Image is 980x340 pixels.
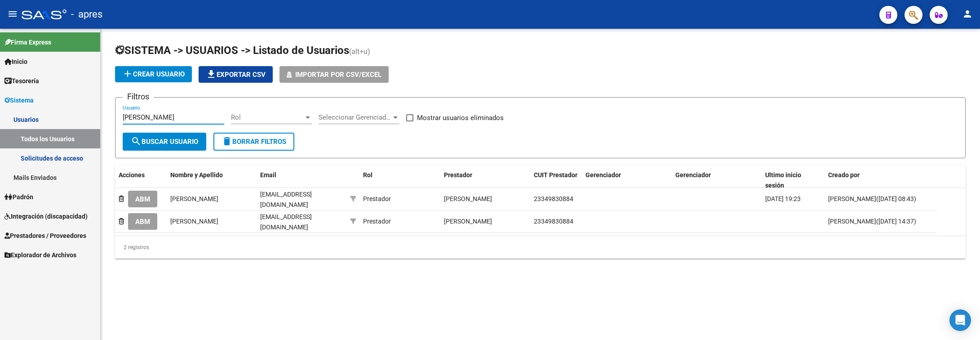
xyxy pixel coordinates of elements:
[222,138,286,146] span: Borrar Filtros
[444,195,492,202] span: [PERSON_NAME]
[122,68,133,79] mat-icon: add
[319,113,391,121] span: Seleccionar Gerenciador
[115,166,167,195] datatable-header-cell: Acciones
[199,66,273,83] button: Exportar CSV
[349,47,370,56] span: (alt+u)
[363,194,391,204] div: Prestador
[962,9,973,19] mat-icon: person
[7,9,18,19] mat-icon: menu
[115,44,349,57] span: SISTEMA -> USUARIOS -> Listado de Usuarios
[534,195,573,202] span: 23349830884
[135,195,150,203] span: ABM
[949,309,971,331] div: Open Intercom Messenger
[534,218,573,225] span: 23349830884
[4,192,33,202] span: Padrón
[4,95,34,105] span: Sistema
[170,218,218,225] span: [PERSON_NAME]
[4,250,76,260] span: Explorador de Archivos
[530,166,582,195] datatable-header-cell: CUIT Prestador
[4,76,39,86] span: Tesorería
[363,171,372,179] span: Rol
[206,69,217,80] mat-icon: file_download
[213,133,294,151] button: Borrar Filtros
[4,231,86,241] span: Prestadores / Proveedores
[765,195,801,202] span: [DATE] 19:23
[828,218,876,225] span: [PERSON_NAME]
[4,211,88,221] span: Integración (discapacidad)
[128,191,157,207] button: ABM
[115,66,192,82] button: Crear Usuario
[122,70,185,78] span: Crear Usuario
[123,133,206,151] button: Buscar Usuario
[4,37,51,47] span: Firma Express
[131,136,142,147] mat-icon: search
[359,166,440,195] datatable-header-cell: Rol
[828,171,860,179] span: Creado por
[444,218,492,225] span: [PERSON_NAME]
[257,166,346,195] datatable-header-cell: Email
[123,90,154,103] h3: Filtros
[260,191,312,208] span: [EMAIL_ADDRESS][DOMAIN_NAME]
[828,195,876,202] span: [PERSON_NAME]
[279,66,389,83] button: Importar por CSV/Excel
[672,166,762,195] datatable-header-cell: Gerenciador
[440,166,530,195] datatable-header-cell: Prestador
[876,218,916,225] span: ([DATE] 14:37)
[762,166,825,195] datatable-header-cell: Ultimo inicio sesión
[119,171,145,179] span: Acciones
[417,112,504,123] span: Mostrar usuarios eliminados
[582,166,672,195] datatable-header-cell: Gerenciador
[765,171,801,189] span: Ultimo inicio sesión
[4,57,27,67] span: Inicio
[825,166,937,195] datatable-header-cell: Creado por
[128,213,157,230] button: ABM
[206,71,266,79] span: Exportar CSV
[876,195,916,202] span: ([DATE] 08:43)
[260,213,312,231] span: [EMAIL_ADDRESS][DOMAIN_NAME]
[131,138,198,146] span: Buscar Usuario
[585,171,621,179] span: Gerenciador
[534,171,577,179] span: CUIT Prestador
[115,236,966,259] div: 2 registros
[444,171,472,179] span: Prestador
[295,71,381,79] span: Importar por CSV/Excel
[222,136,232,147] mat-icon: delete
[170,171,223,179] span: Nombre y Apellido
[167,166,257,195] datatable-header-cell: Nombre y Apellido
[675,171,711,179] span: Gerenciador
[135,218,150,226] span: ABM
[71,4,102,24] span: - apres
[363,216,391,227] div: Prestador
[170,195,218,202] span: [PERSON_NAME]
[260,171,276,179] span: Email
[231,113,304,121] span: Rol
